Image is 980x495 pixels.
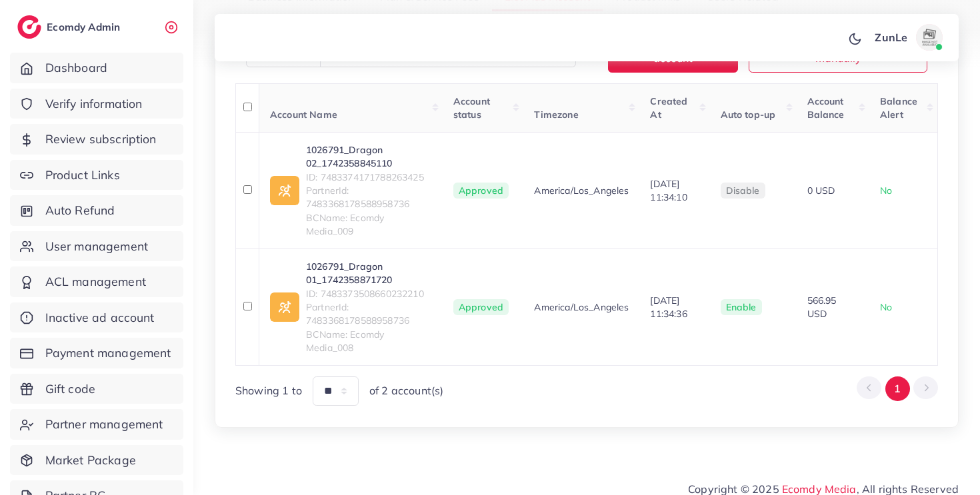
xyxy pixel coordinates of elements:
a: 1026791_Dragon 01_1742358871720 [306,260,432,287]
span: Review subscription [45,131,157,148]
a: Payment management [10,338,183,368]
p: ZunLe [875,29,907,45]
a: User management [10,231,183,262]
img: ic-ad-info.7fc67b75.svg [270,176,299,205]
a: Market Package [10,445,183,476]
span: Auto Refund [45,202,115,219]
span: Dashboard [45,59,107,77]
button: Go to page 1 [885,376,910,401]
span: Account Balance [807,95,845,121]
a: Partner management [10,409,183,440]
span: BCName: Ecomdy Media_009 [306,211,432,239]
ul: Pagination [857,376,938,401]
a: Dashboard [10,53,183,83]
a: logoEcomdy Admin [17,15,123,39]
a: 1026791_Dragon 02_1742358845110 [306,143,432,171]
a: Review subscription [10,124,183,155]
span: Showing 1 to [235,383,302,398]
span: of 2 account(s) [369,383,443,398]
span: User management [45,238,148,255]
span: No [880,301,892,313]
img: ic-ad-info.7fc67b75.svg [270,292,299,322]
img: avatar [916,24,943,51]
a: Inactive ad account [10,302,183,333]
span: [DATE] 11:34:36 [650,294,687,320]
span: Verify information [45,95,143,113]
span: enable [726,301,757,313]
a: ACL management [10,266,183,297]
span: Account status [453,95,490,121]
span: 566.95 USD [807,294,837,320]
span: America/Los_Angeles [534,184,629,197]
span: Created At [650,95,687,121]
span: disable [726,185,760,197]
span: Product Links [45,167,120,184]
span: Market Package [45,452,136,469]
span: BCName: Ecomdy Media_008 [306,328,432,355]
a: Auto Refund [10,195,183,226]
span: Inactive ad account [45,309,155,326]
span: ACL management [45,273,146,290]
span: ID: 7483374171788263425 [306,171,432,184]
span: 0 USD [807,185,835,197]
span: Approved [453,299,509,315]
img: logo [17,15,41,39]
span: Balance Alert [880,95,917,121]
span: Gift code [45,380,95,398]
span: Timezone [534,109,578,121]
span: PartnerId: 7483368178588958736 [306,300,432,328]
a: ZunLeavatar [867,24,948,51]
span: Approved [453,183,509,199]
span: PartnerId: 7483368178588958736 [306,184,432,211]
a: Gift code [10,374,183,404]
span: [DATE] 11:34:10 [650,178,687,203]
a: Verify information [10,89,183,119]
span: America/Los_Angeles [534,300,629,314]
span: Account Name [270,109,337,121]
a: Product Links [10,160,183,191]
h2: Ecomdy Admin [47,21,123,33]
span: No [880,185,892,197]
span: Auto top-up [721,109,776,121]
span: Payment management [45,344,171,362]
span: ID: 7483373508660232210 [306,287,432,300]
span: Partner management [45,416,163,433]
